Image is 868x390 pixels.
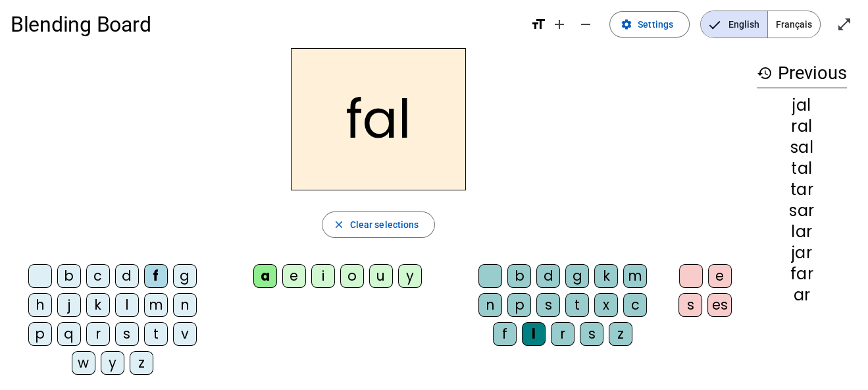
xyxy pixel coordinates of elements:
[115,322,139,346] div: s
[565,264,589,288] div: g
[253,264,277,288] div: a
[57,264,81,288] div: b
[757,119,847,134] div: ral
[311,264,335,288] div: i
[173,293,197,317] div: n
[28,293,52,317] div: h
[507,264,531,288] div: b
[757,224,847,240] div: lar
[831,11,857,38] button: Enter full screen
[708,264,732,288] div: e
[350,217,419,233] span: Clear selections
[57,322,81,346] div: q
[757,266,847,282] div: far
[282,264,306,288] div: e
[594,264,618,288] div: k
[594,293,618,317] div: x
[757,97,847,113] div: jal
[836,16,852,32] mat-icon: open_in_full
[28,322,52,346] div: p
[530,16,546,32] mat-icon: format_size
[757,182,847,198] div: tar
[757,287,847,303] div: ar
[536,264,560,288] div: d
[115,264,139,288] div: d
[536,293,560,317] div: s
[130,351,153,375] div: z
[623,293,647,317] div: c
[757,65,773,81] mat-icon: history
[707,293,732,317] div: es
[546,11,573,38] button: Increase font size
[638,16,673,32] span: Settings
[700,11,821,38] mat-button-toggle-group: Language selection
[173,322,197,346] div: v
[86,264,110,288] div: c
[609,11,690,38] button: Settings
[144,293,168,317] div: m
[478,293,502,317] div: n
[768,11,820,38] span: Français
[522,322,546,346] div: l
[573,11,599,38] button: Decrease font size
[493,322,517,346] div: f
[57,293,81,317] div: j
[333,219,345,231] mat-icon: close
[322,211,436,238] button: Clear selections
[757,245,847,261] div: jar
[609,322,632,346] div: z
[144,264,168,288] div: f
[398,264,422,288] div: y
[621,18,632,30] mat-icon: settings
[757,203,847,219] div: sar
[11,3,520,45] h1: Blending Board
[551,322,574,346] div: r
[551,16,567,32] mat-icon: add
[701,11,767,38] span: English
[623,264,647,288] div: m
[86,322,110,346] div: r
[578,16,594,32] mat-icon: remove
[144,322,168,346] div: t
[86,293,110,317] div: k
[173,264,197,288] div: g
[580,322,603,346] div: s
[369,264,393,288] div: u
[101,351,124,375] div: y
[678,293,702,317] div: s
[757,140,847,155] div: sal
[757,161,847,177] div: tal
[340,264,364,288] div: o
[757,59,847,88] h3: Previous
[291,48,466,190] h2: fal
[115,293,139,317] div: l
[565,293,589,317] div: t
[72,351,95,375] div: w
[507,293,531,317] div: p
